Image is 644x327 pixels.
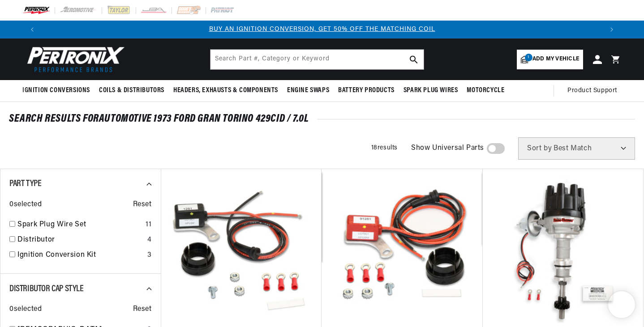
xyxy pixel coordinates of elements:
[209,26,435,33] a: BUY AN IGNITION CONVERSION, GET 50% OFF THE MATCHING COIL
[411,143,484,154] span: Show Universal Parts
[404,86,458,95] span: Spark Plug Wires
[147,250,152,261] div: 3
[210,50,424,69] input: Search Part #, Category or Keyword
[462,80,509,101] summary: Motorcycle
[404,50,424,69] button: search button
[146,219,151,231] div: 11
[41,25,603,34] div: Announcement
[9,285,84,293] span: Distributor Cap Style
[334,80,399,101] summary: Battery Products
[603,21,621,38] button: Translation missing: en.sections.announcements.next_announcement
[371,144,398,151] span: 18 results
[9,115,635,123] div: SEARCH RESULTS FOR Automotive 1973 Ford Gran Torino 429cid / 7.0L
[525,54,532,61] span: 1
[532,55,579,64] span: Add my vehicle
[399,80,463,101] summary: Spark Plug Wires
[17,219,142,231] a: Spark Plug Wire Set
[283,80,334,101] summary: Engine Swaps
[567,80,622,102] summary: Product Support
[147,234,152,246] div: 4
[22,86,90,95] span: Ignition Conversions
[9,199,42,211] span: 0 selected
[517,50,583,69] a: 1Add my vehicle
[567,86,617,96] span: Product Support
[22,44,125,75] img: Pertronix
[133,199,152,211] span: Reset
[9,304,42,315] span: 0 selected
[94,80,169,101] summary: Coils & Distributors
[173,86,278,95] span: Headers, Exhausts & Components
[338,86,395,95] span: Battery Products
[518,137,635,160] select: Sort by
[41,25,603,34] div: 1 of 3
[22,80,94,101] summary: Ignition Conversions
[99,86,164,95] span: Coils & Distributors
[133,304,152,315] span: Reset
[17,234,144,246] a: Distributor
[169,80,283,101] summary: Headers, Exhausts & Components
[287,86,329,95] span: Engine Swaps
[23,21,41,38] button: Translation missing: en.sections.announcements.previous_announcement
[467,86,504,95] span: Motorcycle
[17,250,144,261] a: Ignition Conversion Kit
[527,145,552,152] span: Sort by
[9,179,41,188] span: Part Type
